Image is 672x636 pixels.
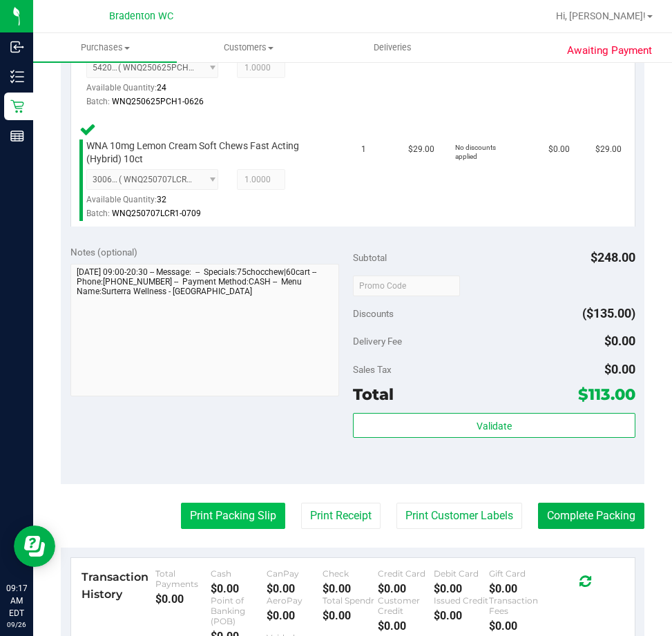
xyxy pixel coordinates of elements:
[10,99,24,113] inline-svg: Retail
[489,619,545,633] div: $0.00
[320,33,464,62] a: Deliveries
[353,385,394,404] span: Total
[157,195,166,204] span: 32
[548,143,570,156] span: $0.00
[353,276,460,296] input: Promo Code
[604,334,635,348] span: $0.00
[267,595,323,606] div: AeroPay
[556,10,646,21] span: Hi, [PERSON_NAME]!
[578,385,635,404] span: $113.00
[378,582,434,595] div: $0.00
[112,97,204,106] span: WNQ250625PCH1-0626
[267,582,323,595] div: $0.00
[489,595,545,616] div: Transaction Fees
[489,582,545,595] div: $0.00
[489,568,545,579] div: Gift Card
[378,568,434,579] div: Credit Card
[177,33,320,62] a: Customers
[155,568,211,589] div: Total Payments
[109,10,173,22] span: Bradenton WC
[455,144,496,160] span: No discounts applied
[353,301,394,326] span: Discounts
[211,568,267,579] div: Cash
[157,83,166,93] span: 24
[355,41,430,54] span: Deliveries
[211,582,267,595] div: $0.00
[353,413,635,438] button: Validate
[591,250,635,264] span: $248.00
[86,209,110,218] span: Batch:
[323,595,378,606] div: Total Spendr
[434,595,490,606] div: Issued Credit
[10,70,24,84] inline-svg: Inventory
[112,209,201,218] span: WNQ250707LCR1-0709
[70,247,137,258] span: Notes (optional)
[33,33,177,62] a: Purchases
[86,190,226,217] div: Available Quantity:
[6,582,27,619] p: 09:17 AM EDT
[604,362,635,376] span: $0.00
[10,129,24,143] inline-svg: Reports
[177,41,320,54] span: Customers
[434,568,490,579] div: Debit Card
[323,568,378,579] div: Check
[378,619,434,633] div: $0.00
[353,364,392,375] span: Sales Tax
[538,503,644,529] button: Complete Packing
[378,595,434,616] div: Customer Credit
[361,143,366,156] span: 1
[434,582,490,595] div: $0.00
[181,503,285,529] button: Print Packing Slip
[86,97,110,106] span: Batch:
[33,41,177,54] span: Purchases
[155,592,211,606] div: $0.00
[396,503,522,529] button: Print Customer Labels
[267,568,323,579] div: CanPay
[14,526,55,567] iframe: Resource center
[582,306,635,320] span: ($135.00)
[323,582,378,595] div: $0.00
[477,421,512,432] span: Validate
[567,43,652,59] span: Awaiting Payment
[408,143,434,156] span: $29.00
[595,143,622,156] span: $29.00
[301,503,381,529] button: Print Receipt
[267,609,323,622] div: $0.00
[86,139,325,166] span: WNA 10mg Lemon Cream Soft Chews Fast Acting (Hybrid) 10ct
[353,252,387,263] span: Subtotal
[434,609,490,622] div: $0.00
[86,78,226,105] div: Available Quantity:
[10,40,24,54] inline-svg: Inbound
[323,609,378,622] div: $0.00
[353,336,402,347] span: Delivery Fee
[6,619,27,630] p: 09/26
[211,595,267,626] div: Point of Banking (POB)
